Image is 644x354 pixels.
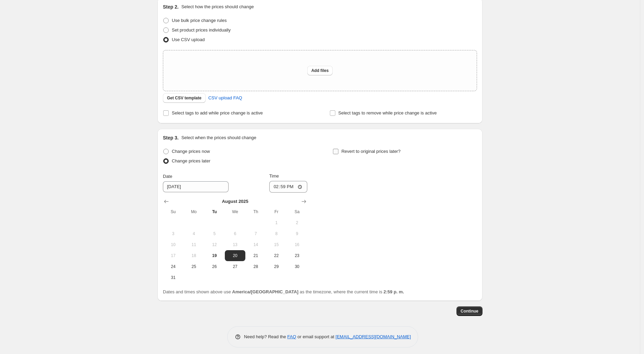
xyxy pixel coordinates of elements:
span: Use bulk price change rules [172,18,227,23]
h2: Step 2. [163,3,179,10]
span: 21 [248,253,263,258]
h2: Step 3. [163,134,179,141]
span: 10 [166,242,181,247]
span: 13 [228,242,243,247]
button: Wednesday August 20 2025 [225,250,245,261]
span: 27 [228,264,243,269]
span: 19 [207,253,222,258]
span: Continue [461,308,478,314]
a: CSV upload FAQ [204,93,246,103]
button: Saturday August 16 2025 [287,239,307,250]
span: Mo [186,209,201,215]
span: Need help? Read the [244,334,287,339]
button: Friday August 8 2025 [266,228,287,239]
button: Monday August 18 2025 [183,250,204,261]
span: Add files [311,68,329,73]
span: 7 [248,231,263,236]
span: 8 [269,231,284,236]
span: Change prices later [172,158,210,163]
span: 26 [207,264,222,269]
span: 14 [248,242,263,247]
button: Sunday August 10 2025 [163,239,183,250]
button: Thursday August 21 2025 [245,250,266,261]
button: Saturday August 2 2025 [287,217,307,228]
button: Friday August 15 2025 [266,239,287,250]
span: 29 [269,264,284,269]
input: 8/19/2025 [163,181,229,192]
span: 20 [228,253,243,258]
button: Get CSV template [163,93,206,103]
span: or email support at [296,334,336,339]
button: Today Tuesday August 19 2025 [204,250,225,261]
span: Revert to original prices later? [342,149,401,154]
span: Get CSV template [167,95,202,101]
button: Sunday August 31 2025 [163,272,183,283]
span: 11 [186,242,201,247]
span: 5 [207,231,222,236]
input: 12:00 [269,181,308,193]
th: Tuesday [204,206,225,217]
span: Time [269,173,279,179]
span: Su [166,209,181,215]
span: 9 [289,231,305,236]
a: FAQ [287,334,296,339]
button: Friday August 1 2025 [266,217,287,228]
button: Sunday August 3 2025 [163,228,183,239]
span: 18 [186,253,201,258]
span: Sa [289,209,305,215]
a: [EMAIL_ADDRESS][DOMAIN_NAME] [336,334,411,339]
button: Sunday August 17 2025 [163,250,183,261]
button: Wednesday August 6 2025 [225,228,245,239]
span: 30 [289,264,305,269]
button: Sunday August 24 2025 [163,261,183,272]
button: Wednesday August 13 2025 [225,239,245,250]
span: CSV upload FAQ [208,95,242,101]
span: 28 [248,264,263,269]
b: 2:59 p. m. [384,289,404,294]
button: Tuesday August 5 2025 [204,228,225,239]
button: Wednesday August 27 2025 [225,261,245,272]
p: Select when the prices should change [181,134,256,141]
span: Fr [269,209,284,215]
th: Friday [266,206,287,217]
span: Use CSV upload [172,37,205,42]
button: Continue [456,306,482,316]
span: Select tags to remove while price change is active [338,110,437,115]
span: 2 [289,220,305,225]
span: 22 [269,253,284,258]
span: 1 [269,220,284,225]
button: Show previous month, July 2025 [162,197,171,206]
span: Th [248,209,263,215]
th: Thursday [245,206,266,217]
span: We [228,209,243,215]
button: Friday August 22 2025 [266,250,287,261]
span: 3 [166,231,181,236]
span: Dates and times shown above use as the timezone, where the current time is [163,289,404,294]
span: 17 [166,253,181,258]
button: Friday August 29 2025 [266,261,287,272]
span: 25 [186,264,201,269]
span: 6 [228,231,243,236]
button: Add files [307,66,333,75]
span: 12 [207,242,222,247]
span: 24 [166,264,181,269]
button: Monday August 4 2025 [183,228,204,239]
button: Saturday August 30 2025 [287,261,307,272]
button: Thursday August 7 2025 [245,228,266,239]
button: Tuesday August 12 2025 [204,239,225,250]
button: Saturday August 9 2025 [287,228,307,239]
th: Wednesday [225,206,245,217]
span: 23 [289,253,305,258]
span: Tu [207,209,222,215]
th: Monday [183,206,204,217]
span: Set product prices individually [172,27,231,33]
span: 15 [269,242,284,247]
span: Change prices now [172,149,210,154]
button: Thursday August 28 2025 [245,261,266,272]
th: Sunday [163,206,183,217]
span: Select tags to add while price change is active [172,110,263,115]
button: Monday August 25 2025 [183,261,204,272]
button: Saturday August 23 2025 [287,250,307,261]
span: 4 [186,231,201,236]
p: Select how the prices should change [181,3,254,10]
